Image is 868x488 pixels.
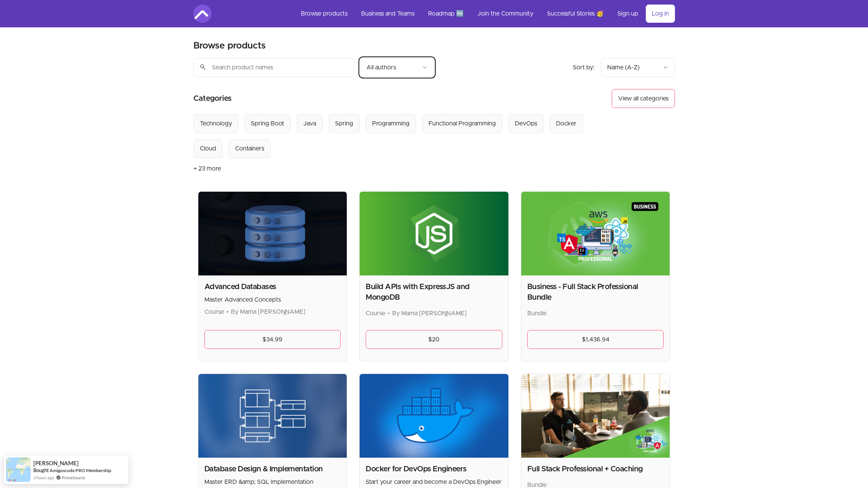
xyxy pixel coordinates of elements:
[295,5,675,23] nav: Main
[366,310,385,316] span: Course
[521,374,670,458] img: Product image for Full Stack Professional + Coaching
[33,460,79,466] span: [PERSON_NAME]
[204,464,341,474] h2: Database Design & Implementation
[231,309,305,315] span: By Mama [PERSON_NAME]
[204,477,341,486] p: Master ERD &amp; SQL Implementation
[6,457,31,482] img: provesource social proof notification image
[366,464,502,474] h2: Docker for DevOps Engineers
[392,310,467,316] span: By Mama [PERSON_NAME]
[573,64,595,70] span: Sort by:
[355,5,421,23] a: Business and Teams
[372,119,410,128] div: Programming
[335,119,353,128] div: Spring
[360,58,434,77] button: Filter by author
[193,58,354,77] input: Search product names
[33,474,54,481] span: 2 hours ago
[388,310,390,316] span: •
[33,467,49,473] span: Bought
[515,119,537,128] div: DevOps
[422,5,470,23] a: Roadmap 🆕
[198,192,347,275] img: Product image for Advanced Databases
[204,309,224,315] span: Course
[366,330,502,349] a: $20
[612,89,675,108] button: View all categories
[200,119,232,128] div: Technology
[429,119,496,128] div: Functional Programming
[235,144,264,153] div: Containers
[198,374,347,458] img: Product image for Database Design & Implementation
[204,330,341,349] a: $34.99
[193,5,212,23] img: Amigoscode logo
[471,5,539,23] a: Join the Community
[62,474,85,481] a: ProveSource
[366,282,502,303] h2: Build APIs with ExpressJS and MongoDB
[226,309,229,315] span: •
[295,5,354,23] a: Browse products
[199,62,206,72] span: search
[204,282,341,292] h2: Advanced Databases
[527,482,547,488] span: Bundle
[527,464,664,474] h2: Full Stack Professional + Coaching
[646,5,675,23] a: Log in
[611,5,644,23] a: Sign up
[193,40,266,52] h2: Browse products
[251,119,284,128] div: Spring Boot
[521,192,670,275] img: Product image for Business - Full Stack Professional Bundle
[527,282,664,303] h2: Business - Full Stack Professional Bundle
[193,158,221,179] button: + 23 more
[556,119,577,128] div: Docker
[541,5,610,23] a: Successful Stories 🥳
[200,144,216,153] div: Cloud
[193,89,232,108] h2: Categories
[204,295,341,304] p: Master Advanced Concepts
[527,310,547,316] span: Bundle
[360,374,508,458] img: Product image for Docker for DevOps Engineers
[601,58,675,77] button: Product sort options
[50,467,111,474] a: Amigoscode PRO Membership
[303,119,316,128] div: Java
[527,330,664,349] a: $1,436.94
[360,192,508,275] img: Product image for Build APIs with ExpressJS and MongoDB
